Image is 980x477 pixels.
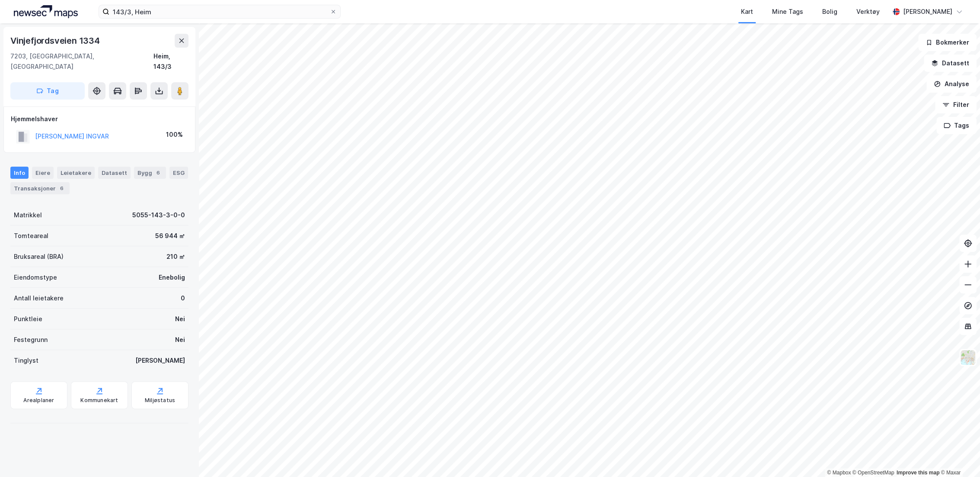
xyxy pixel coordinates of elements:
[181,293,185,303] div: 0
[23,397,54,404] div: Arealplaner
[14,272,57,283] div: Eiendomstype
[155,231,185,241] div: 56 944 ㎡
[822,6,837,17] div: Bolig
[10,167,29,179] div: Info
[14,251,64,262] div: Bruksareal (BRA)
[897,470,939,476] a: Improve this map
[135,355,185,366] div: [PERSON_NAME]
[57,184,66,193] div: 6
[98,167,131,179] div: Datasett
[937,435,980,477] iframe: Chat Widget
[132,210,185,220] div: 5055-143-3-0-0
[166,129,183,140] div: 100%
[14,335,48,345] div: Festegrunn
[14,314,42,324] div: Punktleie
[134,167,166,179] div: Bygg
[10,182,70,194] div: Transaksjoner
[10,82,85,100] button: Tag
[154,168,163,177] div: 6
[80,397,118,404] div: Kommunekart
[175,314,185,324] div: Nei
[14,355,38,366] div: Tinglyst
[918,34,977,51] button: Bokmerker
[935,96,977,113] button: Filter
[827,470,851,476] a: Mapbox
[903,6,952,17] div: [PERSON_NAME]
[11,114,188,124] div: Hjemmelshaver
[10,34,102,48] div: Vinjefjordsveien 1334
[14,5,78,18] img: logo.a4113a55bc3d86da70a041830d287a7e.svg
[175,335,185,345] div: Nei
[14,231,48,241] div: Tomteareal
[32,167,54,179] div: Eiere
[169,167,188,179] div: ESG
[153,51,188,72] div: Heim, 143/3
[14,210,42,220] div: Matrikkel
[926,75,977,93] button: Analyse
[109,5,330,18] input: Søk på adresse, matrikkel, gårdeiere, leietakere eller personer
[856,6,880,17] div: Verktøy
[166,251,185,262] div: 210 ㎡
[924,55,977,72] button: Datasett
[960,349,976,366] img: Z
[852,470,894,476] a: OpenStreetMap
[937,435,980,477] div: Kontrollprogram for chat
[741,6,753,17] div: Kart
[159,272,185,283] div: Enebolig
[936,117,977,134] button: Tags
[145,397,175,404] div: Miljøstatus
[14,293,64,303] div: Antall leietakere
[772,6,803,17] div: Mine Tags
[57,167,95,179] div: Leietakere
[10,51,153,72] div: 7203, [GEOGRAPHIC_DATA], [GEOGRAPHIC_DATA]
